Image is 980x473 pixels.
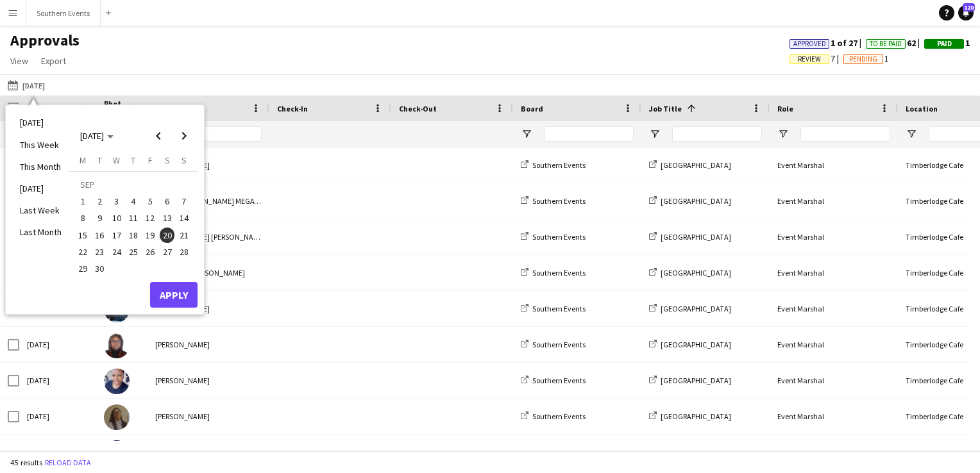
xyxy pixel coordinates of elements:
[108,193,125,210] button: 03-09-2025
[399,104,437,113] span: Check-Out
[75,211,90,226] span: 8
[148,435,269,470] div: [PERSON_NAME]
[12,112,69,133] li: [DATE]
[176,194,192,209] span: 7
[142,244,158,260] span: 26
[74,260,91,277] button: 29-09-2025
[661,340,731,349] span: [GEOGRAPHIC_DATA]
[109,194,124,209] span: 3
[661,268,731,278] span: [GEOGRAPHIC_DATA]
[649,304,731,313] a: [GEOGRAPHIC_DATA]
[661,411,731,421] span: [GEOGRAPHIC_DATA]
[109,228,124,243] span: 17
[866,37,924,49] span: 62
[521,232,586,242] a: Southern Events
[649,411,731,421] a: [GEOGRAPHIC_DATA]
[148,154,153,166] span: F
[74,210,91,226] button: 08-09-2025
[91,260,108,277] button: 30-09-2025
[277,104,308,113] span: Check-In
[176,227,192,244] button: 21-09-2025
[12,178,69,199] li: [DATE]
[75,228,90,243] span: 15
[649,268,731,278] a: [GEOGRAPHIC_DATA]
[148,219,269,254] div: [PERSON_NAME] [PERSON_NAME]
[12,156,69,178] li: This Month
[521,411,586,421] a: Southern Events
[171,123,197,149] button: Next month
[19,399,96,434] div: [DATE]
[160,228,175,243] span: 20
[178,126,262,142] input: Name Filter Input
[92,211,108,226] span: 9
[924,37,970,49] span: 1
[532,411,586,421] span: Southern Events
[158,210,175,226] button: 13-09-2025
[958,5,974,21] a: 120
[26,1,101,26] button: Southern Events
[150,282,198,308] button: Apply
[108,227,125,244] button: 17-09-2025
[108,244,125,260] button: 24-09-2025
[937,40,952,48] span: Paid
[532,232,586,242] span: Southern Events
[793,40,826,48] span: Approved
[649,128,661,140] button: Open Filter Menu
[661,376,731,385] span: [GEOGRAPHIC_DATA]
[672,126,762,142] input: Job Title Filter Input
[521,128,532,140] button: Open Filter Menu
[158,193,175,210] button: 06-09-2025
[798,55,821,63] span: Review
[91,210,108,226] button: 09-09-2025
[649,196,731,206] a: [GEOGRAPHIC_DATA]
[176,211,192,226] span: 14
[770,291,898,326] div: Event Marshal
[870,40,902,48] span: To Be Paid
[12,134,69,156] li: This Week
[521,340,586,349] a: Southern Events
[770,327,898,362] div: Event Marshal
[113,154,120,166] span: W
[770,147,898,183] div: Event Marshal
[521,196,586,206] a: Southern Events
[142,228,158,243] span: 19
[176,244,192,260] button: 28-09-2025
[80,154,86,166] span: M
[176,193,192,210] button: 07-09-2025
[80,130,104,142] span: [DATE]
[182,154,187,166] span: S
[36,53,71,69] a: Export
[148,399,269,434] div: [PERSON_NAME]
[649,376,731,385] a: [GEOGRAPHIC_DATA]
[75,194,90,209] span: 1
[142,227,158,244] button: 19-09-2025
[661,304,731,313] span: [GEOGRAPHIC_DATA]
[148,291,269,326] div: [PERSON_NAME]
[126,194,141,209] span: 4
[906,104,938,113] span: Location
[104,333,130,358] img: Mbalu Kamara
[532,376,586,385] span: Southern Events
[661,160,731,170] span: [GEOGRAPHIC_DATA]
[91,244,108,260] button: 23-09-2025
[148,327,269,362] div: [PERSON_NAME]
[126,244,141,260] span: 25
[75,124,119,147] button: Choose month and year
[92,228,108,243] span: 16
[532,160,586,170] span: Southern Events
[75,261,90,276] span: 29
[142,193,158,210] button: 05-09-2025
[92,261,108,276] span: 30
[19,435,96,470] div: [DATE]
[146,123,171,149] button: Previous month
[148,147,269,183] div: [PERSON_NAME]
[92,244,108,260] span: 23
[770,399,898,434] div: Event Marshal
[125,210,142,226] button: 11-09-2025
[75,244,90,260] span: 22
[532,196,586,206] span: Southern Events
[176,244,192,260] span: 28
[125,227,142,244] button: 18-09-2025
[649,104,682,113] span: Job Title
[661,196,731,206] span: [GEOGRAPHIC_DATA]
